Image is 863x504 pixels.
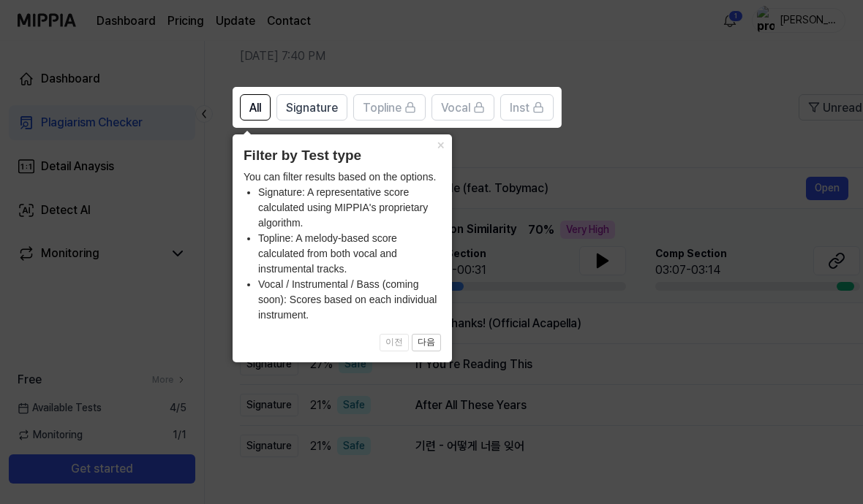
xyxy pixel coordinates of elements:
button: Vocal [431,94,494,121]
span: All [249,99,261,117]
span: Topline [363,99,402,117]
button: All [240,94,271,121]
button: 다음 [412,334,441,351]
li: Signature: A representative score calculated using MIPPIA's proprietary algorithm. [258,185,441,231]
button: Signature [276,94,347,121]
button: Topline [353,94,426,121]
span: Inst [510,99,530,117]
span: Signature [286,99,338,117]
header: Filter by Test type [244,145,441,167]
li: Topline: A melody-based score calculated from both vocal and instrumental tracks. [258,231,441,277]
button: Inst [500,94,554,121]
button: Close [429,134,452,155]
li: Vocal / Instrumental / Bass (coming soon): Scores based on each individual instrument. [258,277,441,323]
div: You can filter results based on the options. [244,169,441,323]
span: Vocal [441,99,470,117]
